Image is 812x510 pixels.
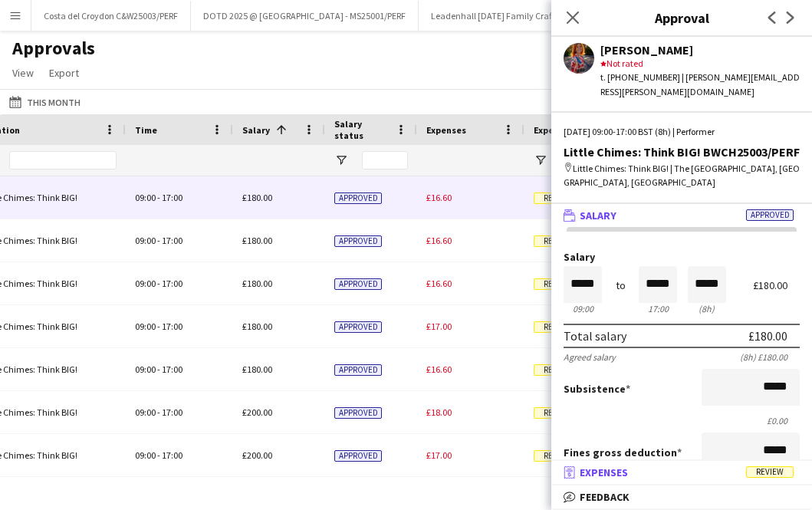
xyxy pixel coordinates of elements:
span: Time [135,124,157,136]
span: 09:00 [135,406,156,418]
span: 17:00 [162,449,182,461]
span: - [157,364,160,375]
div: to [616,280,626,291]
input: Salary status Filter Input [362,151,408,169]
span: 17:00 [162,364,182,375]
span: £180.00 [242,192,272,203]
span: 17:00 [162,278,182,289]
div: [PERSON_NAME] [600,43,800,57]
span: Review [534,192,581,204]
span: £17.00 [426,449,452,461]
span: Approved [334,450,382,462]
span: - [157,235,160,246]
span: Approved [334,321,382,333]
span: £17.00 [426,321,452,332]
span: 09:00 [135,449,156,461]
span: Expenses [580,466,628,479]
span: £16.60 [426,235,452,246]
span: - [157,192,160,203]
input: Location Filter Input [9,151,117,169]
div: Total salary [564,328,626,344]
mat-expansion-panel-header: SalaryApproved [551,204,812,227]
span: Salary status [334,118,390,141]
div: (8h) £180.00 [740,351,800,363]
span: View [12,66,34,80]
label: Salary [564,252,800,263]
span: Approved [334,192,382,204]
div: 17:00 [639,303,677,314]
div: £0.00 [564,415,800,426]
mat-expansion-panel-header: ExpensesReview [551,461,812,484]
span: Approved [334,235,382,247]
span: 09:00 [135,192,156,203]
span: Review [534,450,581,462]
span: Expenses [426,124,466,136]
span: 09:00 [135,321,156,332]
div: £180.00 [748,328,787,344]
button: This Month [6,93,84,111]
span: £18.00 [426,406,452,418]
span: Review [534,364,581,376]
a: View [6,63,40,83]
div: Little Chimes: Think BIG! | The [GEOGRAPHIC_DATA], [GEOGRAPHIC_DATA], [GEOGRAPHIC_DATA] [564,162,800,189]
span: 17:00 [162,192,182,203]
button: Costa del Croydon C&W25003/PERF [31,1,191,31]
span: £200.00 [242,406,272,418]
h3: Approval [551,8,812,28]
a: Export [43,63,85,83]
span: Review [534,235,581,247]
span: £16.60 [426,278,452,289]
span: Export [49,66,79,80]
span: - [157,406,160,418]
button: DOTD 2025 @ [GEOGRAPHIC_DATA] - MS25001/PERF [191,1,419,31]
label: Subsistence [564,382,630,396]
span: Salary [580,209,616,222]
div: 09:00 [564,303,602,314]
span: £180.00 [242,278,272,289]
span: Review [534,407,581,419]
span: - [157,278,160,289]
span: 17:00 [162,321,182,332]
span: Approved [334,278,382,290]
span: Review [534,321,581,333]
span: £180.00 [242,321,272,332]
span: £200.00 [242,449,272,461]
span: 17:00 [162,235,182,246]
span: 17:00 [162,406,182,418]
button: Open Filter Menu [534,153,547,167]
div: [DATE] 09:00-17:00 BST (8h) | Performer [564,125,800,139]
span: Approved [334,364,382,376]
span: 09:00 [135,278,156,289]
button: Open Filter Menu [334,153,348,167]
span: £16.60 [426,364,452,375]
span: £16.60 [426,192,452,203]
button: Leadenhall [DATE] Family Craft Day - 40LH25004/PERF [419,1,656,31]
span: Review [534,278,581,290]
span: £180.00 [242,364,272,375]
div: 8h [688,303,726,314]
div: Agreed salary [564,351,616,363]
label: Fines gross deduction [564,446,682,459]
span: £180.00 [242,235,272,246]
span: 09:00 [135,364,156,375]
div: £180.00 [753,280,800,291]
span: Approved [746,209,794,221]
span: Feedback [580,490,630,504]
span: Salary [242,124,270,136]
div: Not rated [600,57,800,71]
span: Approved [334,407,382,419]
span: Review [746,466,794,478]
span: 09:00 [135,235,156,246]
mat-expansion-panel-header: Feedback [551,485,812,508]
span: Expenses status [534,124,604,136]
div: Little Chimes: Think BIG! BWCH25003/PERF [564,145,800,159]
span: - [157,449,160,461]
span: - [157,321,160,332]
div: t. [PHONE_NUMBER] | [PERSON_NAME][EMAIL_ADDRESS][PERSON_NAME][DOMAIN_NAME] [600,71,800,98]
